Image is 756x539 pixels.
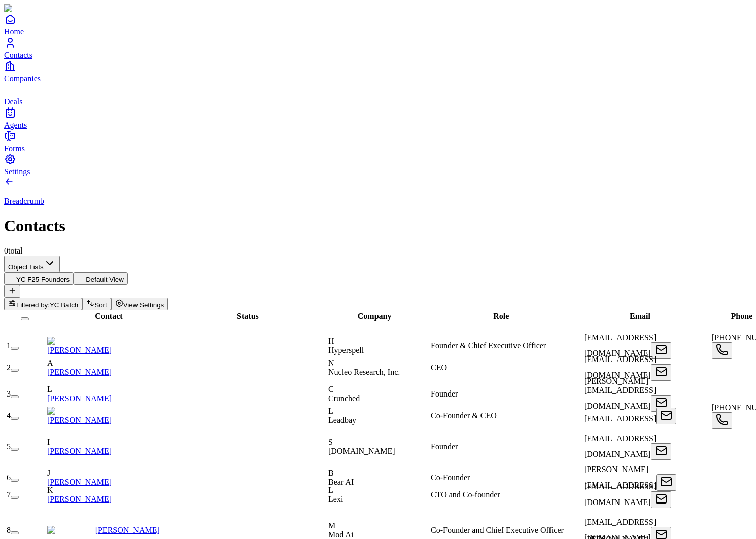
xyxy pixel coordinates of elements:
div: N [328,358,429,368]
button: View Settings [111,298,168,310]
div: L [328,407,429,416]
button: Open [712,342,732,359]
button: Open [651,491,671,508]
span: 2 [7,363,11,372]
div: H [328,337,429,346]
div: NNucleo Research, Inc. [328,358,429,377]
span: [EMAIL_ADDRESS] [584,414,656,423]
button: Sort [82,298,111,310]
span: [DOMAIN_NAME] [328,447,395,455]
span: Deals [4,97,22,106]
span: Role [493,312,509,320]
span: Home [4,27,24,36]
div: A [47,358,173,368]
a: Contacts [4,37,752,59]
button: Open [651,395,671,412]
span: [EMAIL_ADDRESS][DOMAIN_NAME] [584,434,656,458]
div: C [328,385,429,394]
button: Open [656,474,676,491]
a: deals [4,83,752,106]
span: Co-Founder & CEO [431,411,497,420]
button: Open [712,412,732,429]
div: J [47,469,173,478]
div: L [328,486,429,495]
span: CTO and Co-founder [431,490,500,499]
img: Evan Meyer [47,526,95,535]
span: Hyperspell [328,346,364,354]
div: LLeadbay [328,407,429,425]
span: CEO [431,363,447,372]
span: Email [630,312,650,320]
span: Founder [431,442,458,451]
span: Company [358,312,392,320]
span: View Settings [123,301,164,309]
span: [EMAIL_ADDRESS][DOMAIN_NAME] [584,482,656,507]
span: 6 [7,473,11,482]
span: Phone [731,312,753,320]
button: Open [651,342,671,359]
span: Nucleo Research, Inc. [328,368,400,376]
button: Filtered by:YC Batch [4,298,82,310]
div: B [328,469,429,478]
button: YC F25 Founders [4,272,74,285]
img: Item Brain Logo [4,4,66,13]
span: 5 [7,442,11,451]
div: LLexi [328,486,429,504]
a: Breadcrumb [4,179,752,206]
span: YC Batch [50,301,78,309]
span: Founder & Chief Executive Officer [431,341,546,350]
span: Bear AI [328,478,354,486]
span: 4 [7,411,11,420]
a: [PERSON_NAME] [47,416,112,424]
span: Sort [94,301,107,309]
a: Agents [4,106,752,129]
div: L [47,385,173,394]
span: Forms [4,144,25,153]
div: 0 total [4,246,752,256]
div: S[DOMAIN_NAME] [328,438,429,456]
a: Forms [4,130,752,153]
button: Open [656,408,676,424]
a: Settings [4,153,752,176]
span: Crunched [328,394,360,403]
span: Settings [4,167,30,176]
div: CCrunched [328,385,429,403]
span: 8 [7,526,11,534]
span: Leadbay [328,416,356,424]
span: Founder [431,389,458,398]
a: [PERSON_NAME] [47,368,112,376]
a: [PERSON_NAME] [47,447,112,455]
span: Co-Founder [431,473,470,482]
span: Mod Ai [328,530,353,539]
span: Contact [95,312,122,320]
a: Companies [4,60,752,83]
span: Agents [4,121,27,129]
span: 7 [7,490,11,499]
div: I [47,438,173,447]
span: [PERSON_NAME][EMAIL_ADDRESS] [584,465,656,489]
button: Open [651,443,671,460]
a: [PERSON_NAME] [47,495,112,504]
span: Status [237,312,259,320]
a: [PERSON_NAME] [47,478,112,486]
a: [PERSON_NAME] [95,526,160,534]
div: HHyperspell [328,337,429,355]
span: 1 [7,341,11,350]
div: K [47,486,173,495]
span: Lexi [328,495,343,504]
h1: Contacts [4,217,752,235]
span: [EMAIL_ADDRESS][DOMAIN_NAME] [584,355,656,379]
div: M [328,521,429,530]
a: [PERSON_NAME] [47,346,112,354]
span: [PERSON_NAME][EMAIL_ADDRESS][DOMAIN_NAME] [584,377,656,410]
a: Home [4,13,752,36]
button: Open [651,364,671,381]
div: BBear AI [328,469,429,487]
img: Ludovic Granger [47,407,111,416]
span: Co-Founder and Chief Executive Officer [431,526,564,534]
a: [PERSON_NAME] [47,394,112,403]
button: Default View [74,272,128,285]
span: 3 [7,389,11,398]
span: Contacts [4,51,32,59]
img: Conor Brennan-Burke [47,337,128,346]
